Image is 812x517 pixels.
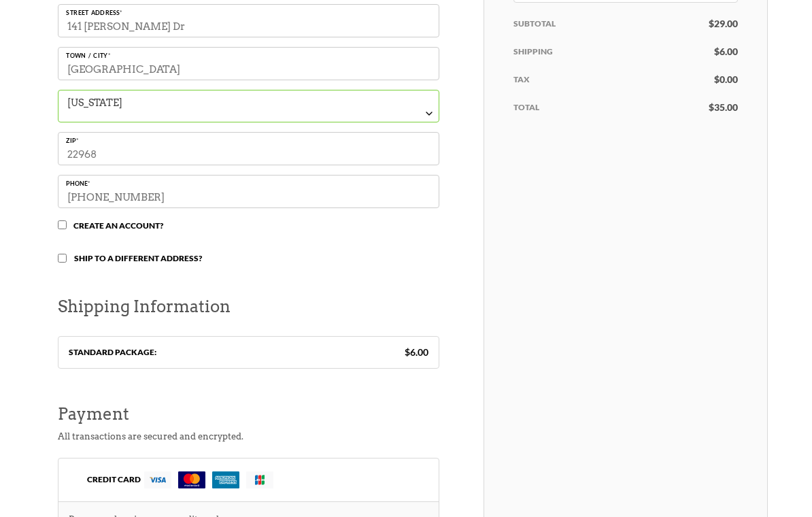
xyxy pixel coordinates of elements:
label: Standard Package: [69,347,429,358]
span: $ [405,346,410,358]
span: Create an account? [73,220,163,231]
bdi: 0.00 [714,73,738,85]
span: Ship to a different address? [74,253,202,263]
img: visa [144,471,171,488]
input: Ship to a different address? [58,254,67,263]
h3: Payment [58,399,440,429]
bdi: 29.00 [709,18,738,29]
th: Total [513,93,709,121]
span: $ [714,46,720,57]
input: Create an account? [58,220,67,229]
img: jcb [246,471,273,488]
span: State [58,90,440,122]
img: amex [212,471,239,488]
th: Subtotal [513,10,709,37]
th: Shipping [513,37,709,65]
bdi: 6.00 [714,46,738,57]
label: CREDIT CARD [58,458,439,501]
p: All transactions are secured and encrypted. [58,429,440,444]
img: mastercard [178,471,205,488]
h3: Shipping Information [58,292,440,321]
span: $ [714,73,720,85]
span: $ [709,101,714,113]
bdi: 35.00 [709,101,738,113]
bdi: 6.00 [405,346,428,358]
th: Tax [513,65,709,93]
span: Virginia [58,90,439,113]
span: $ [709,18,714,29]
